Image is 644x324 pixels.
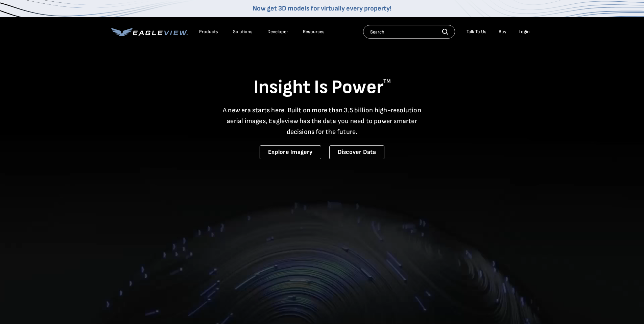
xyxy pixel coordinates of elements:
[111,76,533,99] h1: Insight Is Power
[260,145,321,159] a: Explore Imagery
[519,29,530,35] div: Login
[383,78,391,85] sup: TM
[303,29,325,35] div: Resources
[499,29,506,35] a: Buy
[199,29,218,35] div: Products
[467,29,486,35] div: Talk To Us
[363,25,455,39] input: Search
[267,29,288,35] a: Developer
[233,29,253,35] div: Solutions
[219,105,426,137] p: A new era starts here. Built on more than 3.5 billion high-resolution aerial images, Eagleview ha...
[329,145,384,159] a: Discover Data
[253,4,391,13] a: Now get 3D models for virtually every property!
